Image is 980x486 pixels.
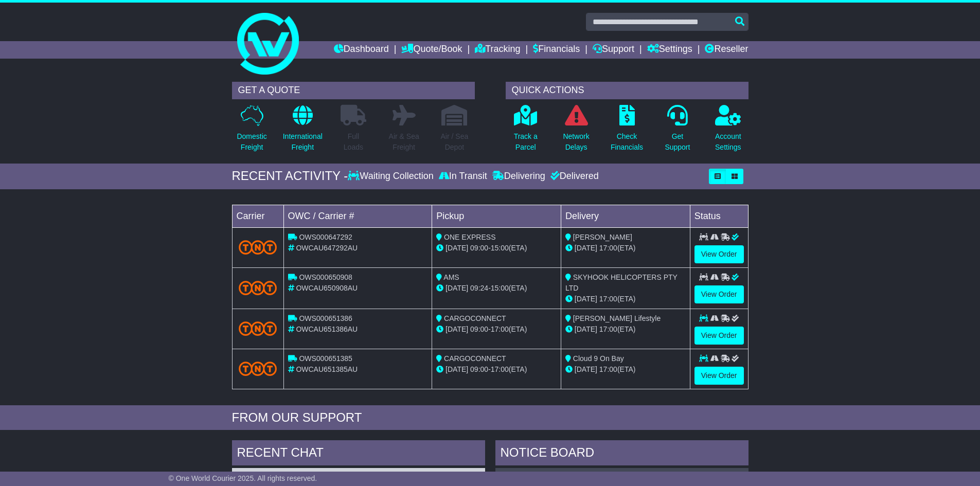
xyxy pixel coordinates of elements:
a: View Order [694,285,744,303]
span: [DATE] [446,244,468,252]
div: In Transit [436,171,490,182]
span: [PERSON_NAME] Lifestyle [573,314,661,322]
span: 17:00 [491,325,509,333]
p: Get Support [665,131,690,153]
span: © One World Courier 2025. All rights reserved. [169,474,317,482]
span: [DATE] [446,284,468,292]
span: OWS000651386 [299,314,352,322]
td: OWC / Carrier # [283,205,432,227]
a: View Order [694,245,744,263]
td: Status [690,205,748,227]
div: (ETA) [565,294,686,304]
span: OWS000647292 [299,233,352,241]
span: [DATE] [575,365,597,373]
span: 15:00 [491,244,509,252]
span: [DATE] [575,325,597,333]
p: International Freight [283,131,323,153]
a: GetSupport [664,104,690,158]
p: Check Financials [611,131,643,153]
span: [DATE] [446,325,468,333]
span: ONE EXPRESS [444,233,495,241]
div: Delivered [548,171,599,182]
p: Air / Sea Depot [441,131,469,153]
div: - (ETA) [436,283,557,294]
span: 17:00 [491,365,509,373]
span: 15:00 [491,284,509,292]
span: CARGOCONNECT [444,314,506,322]
span: CARGOCONNECT [444,354,506,363]
span: SKYHOOK HELICOPTERS PTY LTD [565,273,678,292]
span: [DATE] [575,295,597,303]
span: OWS000651385 [299,354,352,363]
p: Track a Parcel [514,131,538,153]
span: [DATE] [446,365,468,373]
a: AccountSettings [715,104,742,158]
p: Full Loads [341,131,366,153]
span: 17:00 [599,325,617,333]
a: View Order [694,327,744,345]
td: Delivery [561,205,690,227]
div: - (ETA) [436,324,557,335]
span: OWS000650908 [299,273,352,281]
a: Support [593,41,634,59]
p: Account Settings [715,131,741,153]
a: Financials [533,41,580,59]
p: Domestic Freight [237,131,266,153]
span: AMS [443,273,459,281]
div: FROM OUR SUPPORT [232,410,749,425]
div: RECENT ACTIVITY - [232,169,348,184]
img: TNT_Domestic.png [239,362,277,375]
span: OWCAU650908AU [296,284,358,292]
div: NOTICE BOARD [495,440,749,468]
div: QUICK ACTIONS [506,82,749,99]
span: 09:00 [470,244,488,252]
a: Tracking [475,41,520,59]
a: Dashboard [334,41,389,59]
span: OWCAU651386AU [296,325,358,333]
a: Quote/Book [401,41,462,59]
div: GET A QUOTE [232,82,475,99]
span: [PERSON_NAME] [573,233,632,241]
div: - (ETA) [436,364,557,375]
a: CheckFinancials [610,104,644,158]
td: Pickup [432,205,561,227]
a: Track aParcel [513,104,538,158]
div: Waiting Collection [348,171,436,182]
span: 17:00 [599,295,617,303]
img: TNT_Domestic.png [239,281,277,295]
p: Network Delays [563,131,589,153]
img: TNT_Domestic.png [239,321,277,335]
p: Air & Sea Freight [389,131,419,153]
span: OWCAU647292AU [296,244,358,252]
div: (ETA) [565,324,686,335]
span: 09:24 [470,284,488,292]
a: InternationalFreight [282,104,323,158]
span: [DATE] [575,244,597,252]
div: (ETA) [565,364,686,375]
a: View Order [694,367,744,385]
div: - (ETA) [436,243,557,254]
a: Settings [647,41,692,59]
span: 17:00 [599,244,617,252]
span: 09:00 [470,325,488,333]
img: TNT_Domestic.png [239,240,277,254]
td: Carrier [232,205,283,227]
a: DomesticFreight [236,104,267,158]
div: Delivering [490,171,548,182]
a: Reseller [705,41,748,59]
span: 17:00 [599,365,617,373]
a: NetworkDelays [562,104,590,158]
span: Cloud 9 On Bay [573,354,624,363]
span: OWCAU651385AU [296,365,358,373]
div: (ETA) [565,243,686,254]
span: 09:00 [470,365,488,373]
div: RECENT CHAT [232,440,485,468]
